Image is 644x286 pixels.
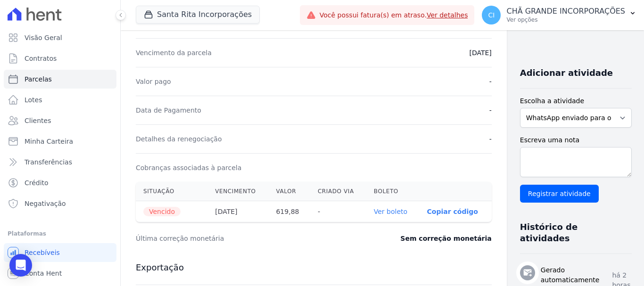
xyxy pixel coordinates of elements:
[469,48,491,57] dd: [DATE]
[207,201,268,222] th: [DATE]
[25,74,52,84] span: Parcelas
[320,10,468,20] span: Você possui fatura(s) em atraso.
[489,106,492,115] dd: -
[207,182,268,201] th: Vencimento
[4,153,116,172] a: Transferências
[520,135,632,145] label: Escreva uma nota
[25,33,62,42] span: Visão Geral
[4,28,116,47] a: Visão Geral
[136,234,346,243] dt: Última correção monetária
[268,182,310,201] th: Valor
[506,16,625,24] p: Ver opções
[25,269,62,278] span: Conta Hent
[4,70,116,89] a: Parcelas
[427,208,478,215] button: Copiar código
[136,262,492,273] h3: Exportação
[25,248,60,257] span: Recebíveis
[520,67,613,79] h3: Adicionar atividade
[4,111,116,130] a: Clientes
[8,228,113,239] div: Plataformas
[136,6,260,24] button: Santa Rita Incorporações
[136,134,222,144] dt: Detalhes da renegociação
[4,132,116,151] a: Minha Carteira
[9,254,32,277] div: Open Intercom Messenger
[25,54,57,63] span: Contratos
[136,182,207,201] th: Situação
[4,49,116,68] a: Contratos
[25,199,66,208] span: Negativação
[4,194,116,213] a: Negativação
[136,163,241,172] dt: Cobranças associadas à parcela
[506,7,625,16] p: CHÃ GRANDE INCORPORAÇÕES
[374,208,407,215] a: Ver boleto
[488,12,495,18] span: CI
[427,11,468,19] a: Ver detalhes
[25,178,49,188] span: Crédito
[310,201,366,222] th: -
[520,221,624,244] h3: Histórico de atividades
[136,77,171,86] dt: Valor pago
[489,134,492,144] dd: -
[520,96,632,106] label: Escolha a atividade
[520,185,599,203] input: Registrar atividade
[143,207,181,216] span: Vencido
[4,90,116,109] a: Lotes
[4,173,116,192] a: Crédito
[25,157,72,167] span: Transferências
[400,234,491,243] dd: Sem correção monetária
[489,77,492,86] dd: -
[310,182,366,201] th: Criado via
[268,201,310,222] th: 619,88
[25,95,42,105] span: Lotes
[25,137,73,146] span: Minha Carteira
[136,106,201,115] dt: Data de Pagamento
[4,243,116,262] a: Recebíveis
[136,48,212,57] dt: Vencimento da parcela
[366,182,420,201] th: Boleto
[474,2,644,28] button: CI CHÃ GRANDE INCORPORAÇÕES Ver opções
[4,264,116,283] a: Conta Hent
[25,116,51,125] span: Clientes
